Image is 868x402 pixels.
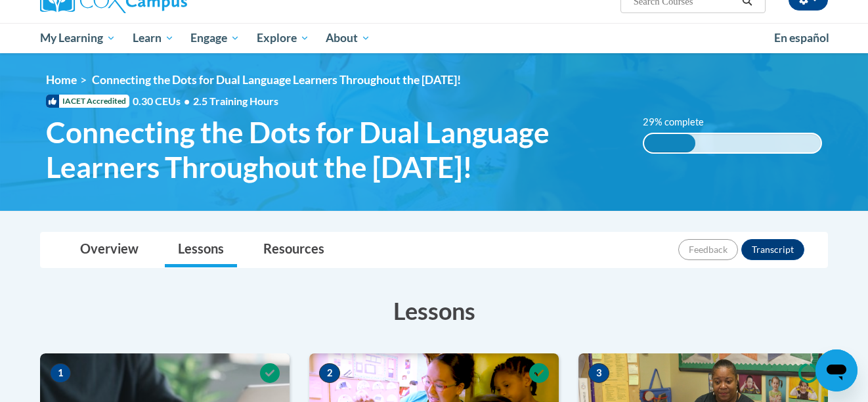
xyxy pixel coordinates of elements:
[250,233,337,267] a: Resources
[32,23,124,53] a: My Learning
[40,30,116,46] span: My Learning
[133,30,174,46] span: Learn
[815,349,857,391] iframe: Button to launch messaging window
[124,23,183,53] a: Learn
[40,294,828,327] h3: Lessons
[766,24,838,52] a: En español
[741,239,804,260] button: Transcript
[678,239,738,260] button: Feedback
[46,115,623,185] span: Connecting the Dots for Dual Language Learners Throughout the [DATE]!
[588,363,609,383] span: 3
[257,30,309,46] span: Explore
[248,23,318,53] a: Explore
[50,363,71,383] span: 1
[774,31,829,45] span: En español
[193,95,278,107] span: 2.5 Training Hours
[46,73,77,87] a: Home
[643,115,718,129] label: 29% complete
[319,363,340,383] span: 2
[644,134,695,152] div: 29% complete
[46,95,129,108] span: IACET Accredited
[190,30,240,46] span: Engage
[326,30,370,46] span: About
[67,233,152,267] a: Overview
[165,233,237,267] a: Lessons
[184,95,190,107] span: •
[92,73,461,87] span: Connecting the Dots for Dual Language Learners Throughout the [DATE]!
[133,94,193,108] span: 0.30 CEUs
[182,23,248,53] a: Engage
[20,23,848,53] div: Main menu
[318,23,380,53] a: About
